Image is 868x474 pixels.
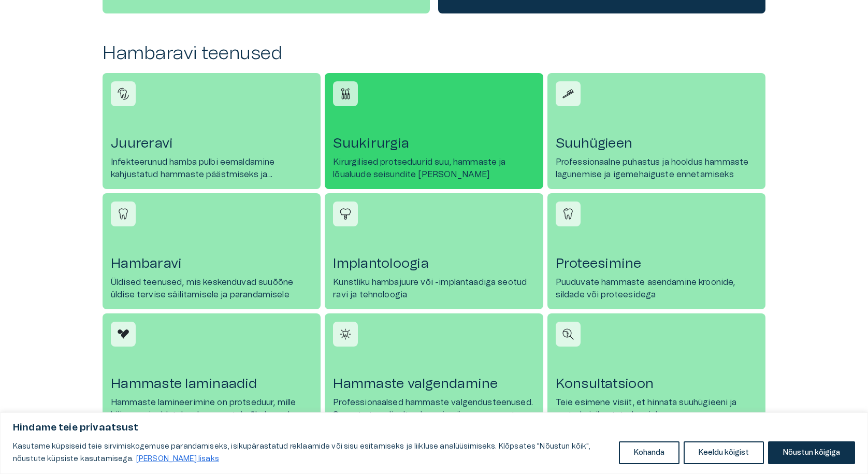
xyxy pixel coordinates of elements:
h4: Implantoloogia [333,255,534,272]
img: Juureravi icon [115,86,131,102]
p: Professionaalsed hammaste valgendusteenused. Saavuta turvaliselt valgem ja säravam naeratus. [333,396,534,421]
p: Kirurgilised protseduurid suu, hammaste ja lõualuude seisundite [PERSON_NAME] [333,156,534,181]
h4: Hammaste laminaadid [111,376,312,392]
img: Suuhügieen icon [560,86,576,102]
h4: Proteesimine [556,255,757,272]
h4: Suukirurgia [333,135,534,152]
p: Kunstliku hambajuure või -implantaadiga seotud ravi ja tehnoloogia [333,276,534,301]
p: Teie esimene visiit, et hinnata suuhügieeni ja arutada isikustatud raviplaane [556,396,757,421]
img: Suukirurgia icon [338,86,353,102]
h4: Juureravi [111,135,312,152]
p: Hindame teie privaatsust [13,422,855,434]
p: Üldised teenused, mis keskenduvad suuõõne üldise tervise säilitamisele ja parandamisele [111,276,312,301]
img: Proteesimine icon [560,206,576,222]
h4: Suuhügieen [556,135,757,152]
p: Puuduvate hammaste asendamine kroonide, sildade või proteesidega [556,276,757,301]
a: Loe lisaks [136,455,220,463]
img: Hammaste laminaadid icon [115,326,131,342]
img: Hammaste valgendamine icon [338,326,353,342]
p: Infekteerunud hamba pulbi eemaldamine kahjustatud hammaste päästmiseks ja taastamiseks [111,156,312,181]
button: Keeldu kõigist [684,441,764,464]
img: Konsultatsioon icon [560,326,576,342]
button: Kohanda [619,441,679,464]
p: Hammaste lamineerimine on protseduur, mille käigus paigaldatakse hammastele õhukesed keraamilised... [111,396,312,421]
p: Kasutame küpsiseid teie sirvimiskogemuse parandamiseks, isikupärastatud reklaamide või sisu esita... [13,440,611,465]
img: Implantoloogia icon [338,206,353,222]
button: Nõustun kõigiga [768,441,855,464]
h4: Konsultatsioon [556,376,757,392]
p: Professionaalne puhastus ja hooldus hammaste lagunemise ja igemehaiguste ennetamiseks [556,156,757,181]
h4: Hammaste valgendamine [333,376,534,392]
img: Hambaravi icon [115,206,131,222]
h2: Hambaravi teenused [103,42,765,65]
h4: Hambaravi [111,255,312,272]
